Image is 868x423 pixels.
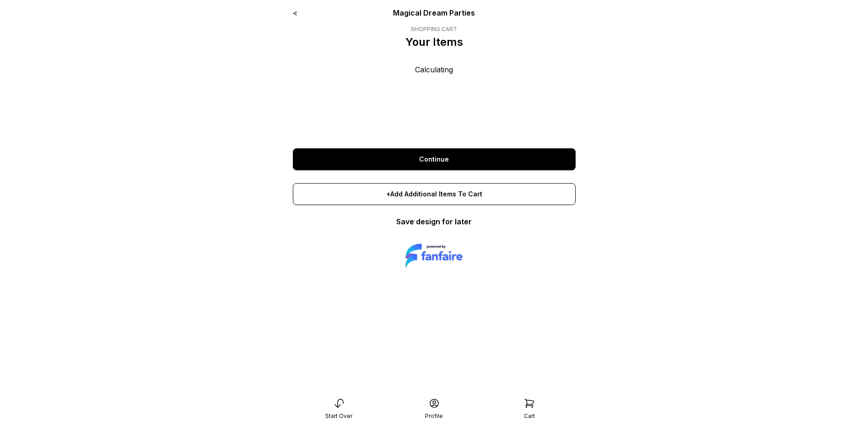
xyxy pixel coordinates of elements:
div: Magical Dream Parties [349,7,519,18]
img: logo [405,242,463,270]
div: +Add Additional Items To Cart [293,183,576,205]
a: Continue [293,148,576,170]
div: Calculating [293,64,576,137]
a: < [293,8,297,17]
div: SHOPPING CART [405,26,463,33]
a: Save design for later [396,217,472,226]
div: Start Over [325,412,352,420]
div: Profile [425,412,443,420]
p: Your Items [405,35,463,49]
div: Cart [524,412,535,420]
